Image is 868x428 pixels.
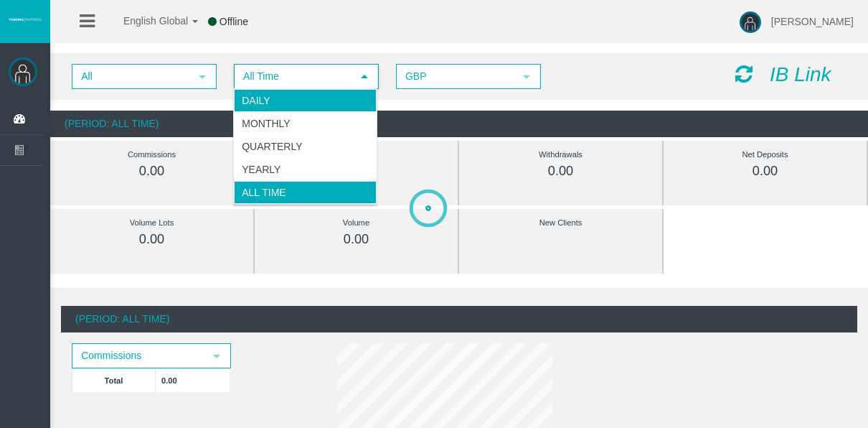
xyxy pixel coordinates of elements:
[735,64,753,84] i: Reload Dashboard
[50,111,868,137] div: (Period: All Time)
[234,135,377,158] li: Quarterly
[234,158,377,181] li: Yearly
[73,65,189,88] span: All
[156,368,230,392] td: 0.00
[235,65,352,88] span: All Time
[359,71,370,83] span: select
[771,16,854,27] span: [PERSON_NAME]
[73,345,204,367] span: Commissions
[491,163,630,180] div: 0.00
[82,215,221,231] div: Volume Lots
[287,231,425,248] div: 0.00
[211,350,222,362] span: select
[82,231,221,248] div: 0.00
[770,63,831,85] i: IB Link
[234,89,377,112] li: Daily
[287,215,425,231] div: Volume
[234,112,377,135] li: Monthly
[696,163,834,180] div: 0.00
[105,15,188,27] span: English Global
[197,71,208,83] span: select
[696,146,834,163] div: Net Deposits
[82,163,221,180] div: 0.00
[72,368,156,392] td: Total
[740,11,761,33] img: user-image
[521,71,532,83] span: select
[7,17,43,22] img: logo.svg
[234,181,377,204] li: All Time
[491,146,630,163] div: Withdrawals
[82,146,221,163] div: Commissions
[397,65,514,88] span: GBP
[220,16,248,27] span: Offline
[61,306,857,332] div: (Period: All Time)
